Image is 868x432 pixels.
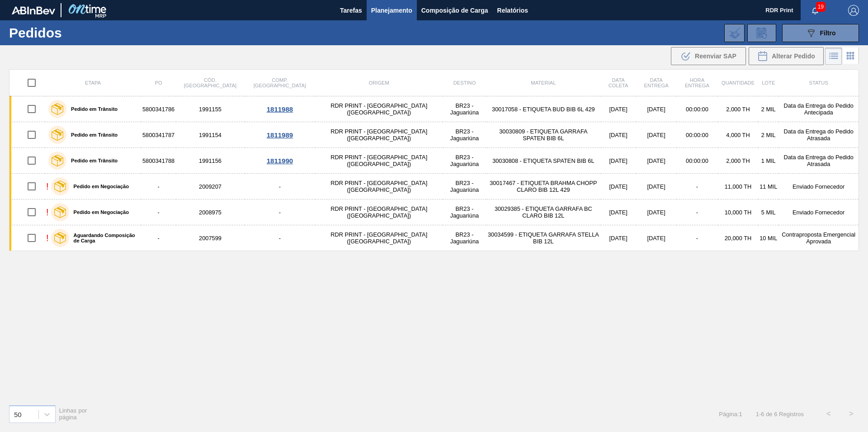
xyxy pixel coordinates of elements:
[695,52,736,60] span: Reenviar SAP
[69,184,129,189] label: Pedido em Negociação
[636,148,676,174] td: [DATE]
[46,207,49,218] div: !
[315,148,443,174] td: RDR PRINT - [GEOGRAPHIC_DATA] ([GEOGRAPHIC_DATA])
[246,157,314,165] div: 1811990
[486,225,601,251] td: 30034599 - ETIQUETA GARRAFA STELLA BIB 12L
[141,96,176,122] td: 5800341786
[141,199,176,225] td: -
[778,174,859,199] td: Enviado Fornecedor
[636,199,676,225] td: [DATE]
[497,5,528,16] span: Relatórios
[600,122,636,148] td: [DATE]
[9,122,859,148] a: Pedido em Trânsito58003417871991154RDR PRINT - [GEOGRAPHIC_DATA] ([GEOGRAPHIC_DATA])BR23 - Jaguar...
[315,225,443,251] td: RDR PRINT - [GEOGRAPHIC_DATA] ([GEOGRAPHIC_DATA])
[453,80,476,85] span: Destino
[671,47,746,65] div: Reenviar SAP
[778,199,859,225] td: Enviado Fornecedor
[816,2,826,12] span: 19
[609,77,628,88] span: Data coleta
[718,174,758,199] td: 11,000 TH
[59,407,87,421] span: Linhas por página
[315,199,443,225] td: RDR PRINT - [GEOGRAPHIC_DATA] ([GEOGRAPHIC_DATA])
[772,52,815,60] span: Alterar Pedido
[782,24,859,42] button: Filtro
[817,403,840,425] button: <
[9,225,859,251] a: !Aguardando Composição de Carga-2007599-RDR PRINT - [GEOGRAPHIC_DATA] ([GEOGRAPHIC_DATA])BR23 - J...
[486,199,601,225] td: 30029385 - ETIQUETA GARRAFA BC CLARO BIB 12L
[443,199,486,225] td: BR23 - Jaguariúna
[676,148,718,174] td: 00:00:00
[778,122,859,148] td: Data da Entrega do Pedido Atrasada
[254,77,306,88] span: Comp. [GEOGRAPHIC_DATA]
[718,122,758,148] td: 4,000 TH
[762,80,775,85] span: Lote
[66,132,118,138] label: Pedido em Trânsito
[600,199,636,225] td: [DATE]
[718,225,758,251] td: 20,000 TH
[141,174,176,199] td: -
[685,77,709,88] span: Hora Entrega
[443,122,486,148] td: BR23 - Jaguariúna
[758,122,778,148] td: 2 MIL
[801,4,830,17] button: Notificações
[718,96,758,122] td: 2,000 TH
[176,225,245,251] td: 2007599
[369,80,389,85] span: Origem
[66,106,118,112] label: Pedido em Trânsito
[141,148,176,174] td: 5800341788
[421,5,488,16] span: Composição de Carga
[718,148,758,174] td: 2,000 TH
[756,411,804,418] span: 1 - 6 de 6 Registros
[315,174,443,199] td: RDR PRINT - [GEOGRAPHIC_DATA] ([GEOGRAPHIC_DATA])
[486,122,601,148] td: 30030809 - ETIQUETA GARRAFA SPATEN BIB 6L
[486,174,601,199] td: 30017467 - ETIQUETA BRAHMA CHOPP CLARO BIB 12L 429
[69,209,129,215] label: Pedido em Negociação
[443,148,486,174] td: BR23 - Jaguariúna
[443,174,486,199] td: BR23 - Jaguariúna
[778,148,859,174] td: Data da Entrega do Pedido Atrasada
[315,122,443,148] td: RDR PRINT - [GEOGRAPHIC_DATA] ([GEOGRAPHIC_DATA])
[600,96,636,122] td: [DATE]
[184,77,236,88] span: Cód. [GEOGRAPHIC_DATA]
[749,47,824,65] div: Alterar Pedido
[141,225,176,251] td: -
[809,80,828,85] span: Status
[600,174,636,199] td: [DATE]
[848,5,859,16] img: Logout
[9,174,859,199] a: !Pedido em Negociação-2009207-RDR PRINT - [GEOGRAPHIC_DATA] ([GEOGRAPHIC_DATA])BR23 - Jaguariúna3...
[155,80,162,85] span: PO
[758,174,778,199] td: 11 MIL
[636,225,676,251] td: [DATE]
[718,199,758,225] td: 10,000 TH
[443,96,486,122] td: BR23 - Jaguariúna
[46,181,49,192] div: !
[371,5,412,16] span: Planejamento
[820,29,836,37] span: Filtro
[245,174,315,199] td: -
[842,47,859,65] div: Visão em Cards
[724,24,745,42] div: Importar Negociações dos Pedidos
[176,122,245,148] td: 1991154
[246,105,314,113] div: 1811988
[245,225,315,251] td: -
[245,199,315,225] td: -
[141,122,176,148] td: 5800341787
[676,122,718,148] td: 00:00:00
[758,148,778,174] td: 1 MIL
[840,403,863,425] button: >
[758,225,778,251] td: 10 MIL
[747,24,776,42] div: Solicitação de Revisão de Pedidos
[719,411,742,418] span: Página : 1
[176,96,245,122] td: 1991155
[636,122,676,148] td: [DATE]
[486,96,601,122] td: 30017058 - ETIQUETA BUD BIB 6L 429
[46,233,49,243] div: !
[636,96,676,122] td: [DATE]
[14,410,22,418] div: 50
[644,77,669,88] span: Data entrega
[722,80,755,85] span: Quantidade
[176,174,245,199] td: 2009207
[9,199,859,225] a: !Pedido em Negociação-2008975-RDR PRINT - [GEOGRAPHIC_DATA] ([GEOGRAPHIC_DATA])BR23 - Jaguariúna3...
[176,148,245,174] td: 1991156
